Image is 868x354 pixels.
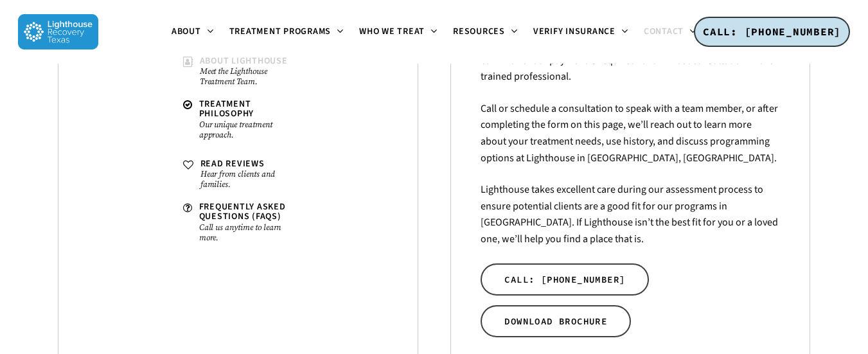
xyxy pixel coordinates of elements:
span: CALL: [PHONE_NUMBER] [703,25,841,38]
a: CALL: [PHONE_NUMBER] [481,263,649,296]
span: Who We Treat [359,25,425,38]
a: DOWNLOAD BROCHURE [481,305,631,337]
a: Read ReviewsHear from clients and families. [177,153,305,196]
a: CALL: [PHONE_NUMBER] [694,17,850,48]
a: Treatment PhilosophyOur unique treatment approach. [177,93,305,146]
p: Call or schedule a consultation to speak with a team member, or after completing the form on this... [481,101,779,182]
a: Who We Treat [351,27,445,37]
img: Lighthouse Recovery Texas [18,14,98,49]
span: Resources [453,25,505,38]
span: Frequently Asked Questions (FAQs) [199,200,286,223]
span: Contact [644,25,684,38]
small: Meet the Lighthouse Treatment Team. [200,66,299,87]
span: Read Reviews [200,157,265,170]
small: Hear from clients and families. [200,169,299,190]
a: Contact [636,27,704,37]
span: Treatment Philosophy [199,98,254,120]
a: Frequently Asked Questions (FAQs)Call us anytime to learn more. [177,196,305,249]
span: Lighthouse takes excellent care during our assessment process to ensure potential clients are a g... [481,182,778,246]
span: DOWNLOAD BROCHURE [504,315,607,328]
a: Treatment Programs [222,27,352,37]
a: About [164,27,222,37]
span: About Lighthouse [200,55,288,67]
span: Treatment Programs [229,25,332,38]
span: About [172,25,201,38]
span: CALL: [PHONE_NUMBER] [504,273,625,286]
a: About LighthouseMeet the Lighthouse Treatment Team. [177,50,305,93]
span: Verify Insurance [533,25,616,38]
a: Resources [445,27,526,37]
small: Call us anytime to learn more. [199,222,299,243]
a: Verify Insurance [526,27,636,37]
small: Our unique treatment approach. [199,119,299,140]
